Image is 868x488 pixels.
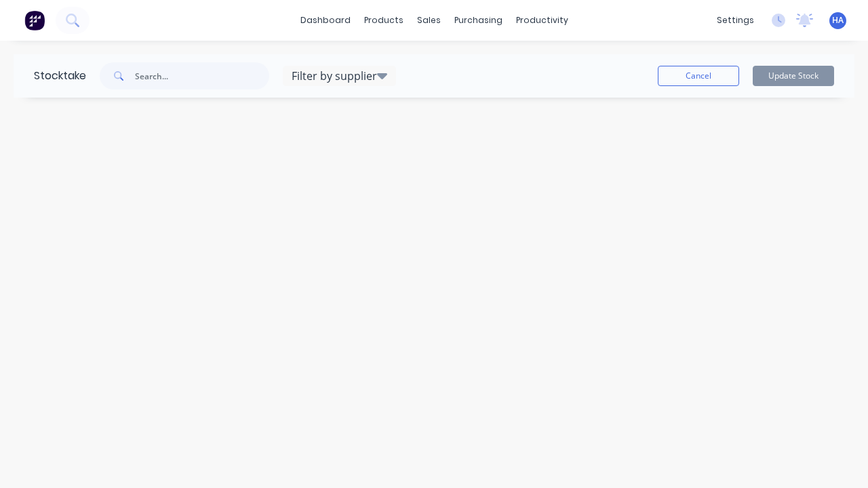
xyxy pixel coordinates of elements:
div: sales [410,10,448,30]
input: Search... [135,62,269,89]
button: Update Stock [753,66,834,86]
div: productivity [509,10,575,30]
div: Stocktake [14,54,86,98]
div: purchasing [448,10,509,30]
img: Factory [24,10,45,30]
span: HA [832,14,844,26]
div: Filter by supplier [283,68,395,84]
button: Cancel [658,66,739,86]
a: dashboard [294,10,357,30]
div: settings [710,10,761,30]
div: products [357,10,410,30]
